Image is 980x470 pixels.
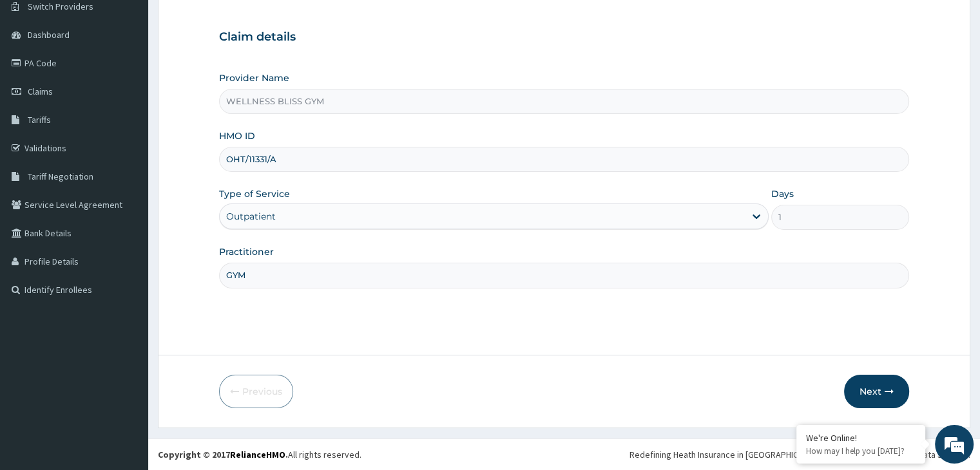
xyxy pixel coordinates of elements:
[844,375,909,408] button: Next
[806,432,916,444] div: We're Online!
[230,449,285,460] a: RelianceHMO
[158,449,288,460] strong: Copyright © 2017 .
[75,149,178,279] span: We're online!
[28,86,53,97] span: Claims
[67,72,216,89] div: Chat with us now
[24,64,52,97] img: d_794563401_company_1708531726252_794563401
[806,446,916,456] p: How may I help you today?
[28,171,93,182] span: Tariff Negotiation
[219,147,908,172] input: Enter HMO ID
[219,71,289,84] label: Provider Name
[6,324,245,370] textarea: Type your message and hit 'Enter'
[629,448,970,461] div: Redefining Heath Insurance in [GEOGRAPHIC_DATA] using Telemedicine and Data Science!
[219,375,293,408] button: Previous
[219,245,274,258] label: Practitioner
[219,187,290,200] label: Type of Service
[219,263,908,288] input: Enter Name
[771,187,794,200] label: Days
[28,29,70,41] span: Dashboard
[28,114,51,126] span: Tariffs
[211,6,242,37] div: Minimize live chat window
[28,1,93,12] span: Switch Providers
[219,30,908,44] h3: Claim details
[219,129,255,142] label: HMO ID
